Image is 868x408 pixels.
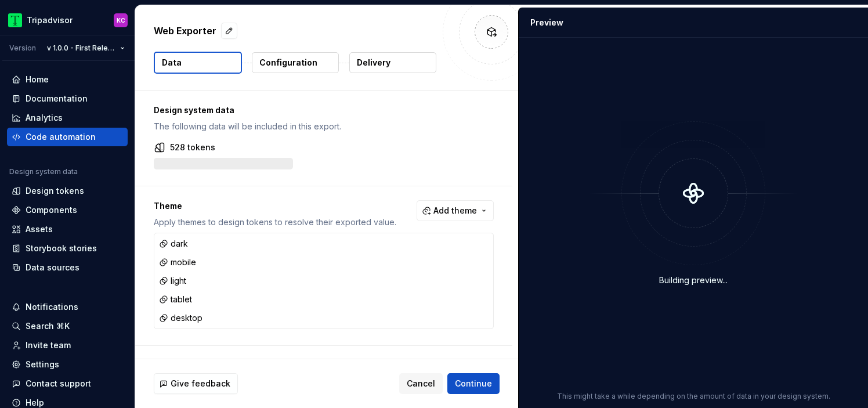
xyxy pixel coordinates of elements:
div: Data sources [26,262,79,273]
div: Search ⌘K [26,320,70,332]
button: Continue [447,373,500,394]
p: Apply themes to design tokens to resolve their exported value. [154,216,396,228]
p: Configuration [259,57,317,68]
p: Web Exporter [154,24,216,38]
span: Add theme [433,205,477,216]
img: 0ed0e8b8-9446-497d-bad0-376821b19aa5.png [8,13,22,27]
p: The following data will be included in this export. [154,121,494,132]
div: dark [159,238,188,250]
button: Contact support [7,374,128,393]
div: Components [26,204,77,216]
div: Analytics [26,112,63,124]
button: Data [154,52,242,74]
div: Invite team [26,340,71,351]
a: Settings [7,355,128,374]
div: Preview [530,17,563,28]
a: Data sources [7,258,128,277]
p: Design system data [154,104,494,116]
button: Cancel [399,373,443,394]
div: Design tokens [26,185,84,197]
button: Search ⌘K [7,317,128,335]
p: 528 tokens [170,142,215,153]
div: Storybook stories [26,243,97,254]
a: Analytics [7,109,128,127]
div: Home [26,74,49,85]
a: Components [7,201,128,219]
a: Code automation [7,128,128,146]
div: Tripadvisor [27,15,73,26]
div: Notifications [26,301,78,313]
div: Version [9,44,36,53]
button: Give feedback [154,373,238,394]
span: Continue [455,378,492,389]
p: Data [162,57,182,68]
div: light [159,275,186,287]
div: tablet [159,294,192,305]
div: Code automation [26,131,96,143]
p: Delivery [357,57,390,68]
span: v 1.0.0 - First Release [47,44,115,53]
button: Notifications [7,298,128,316]
p: This might take a while depending on the amount of data in your design system. [557,392,830,401]
div: Documentation [26,93,88,104]
div: Settings [26,359,59,370]
button: TripadvisorKC [2,8,132,33]
button: Configuration [252,52,339,73]
a: Home [7,70,128,89]
button: v 1.0.0 - First Release [42,40,130,56]
div: Contact support [26,378,91,389]
div: Assets [26,223,53,235]
a: Design tokens [7,182,128,200]
div: Building preview... [659,275,728,286]
div: mobile [159,257,196,268]
div: KC [117,16,125,25]
a: Storybook stories [7,239,128,258]
span: Cancel [407,378,435,389]
span: Give feedback [171,378,230,389]
button: Add theme [417,200,494,221]
p: Theme [154,200,396,212]
a: Invite team [7,336,128,355]
a: Documentation [7,89,128,108]
a: Assets [7,220,128,239]
div: Design system data [9,167,78,176]
button: Delivery [349,52,436,73]
div: desktop [159,312,202,324]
